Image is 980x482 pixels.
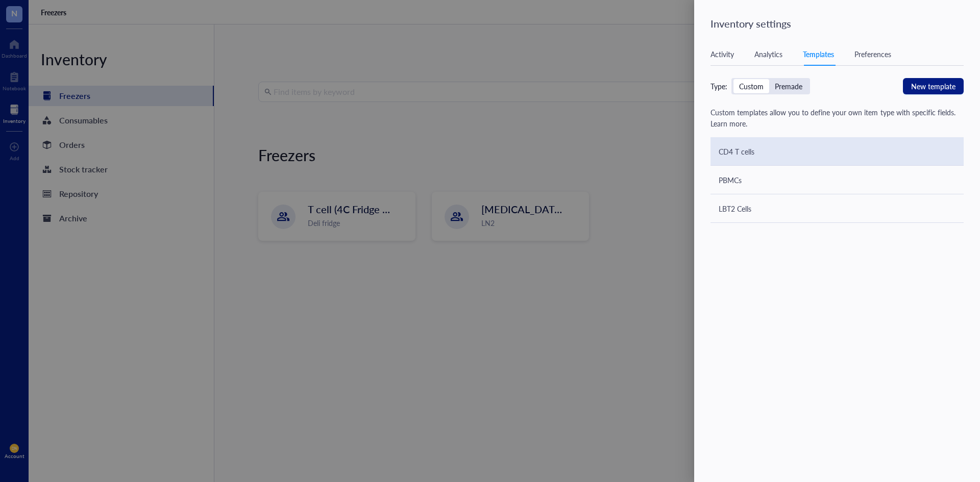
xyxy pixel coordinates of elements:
[733,79,769,93] div: Custom
[803,48,834,60] div: Templates
[731,78,810,94] div: segmented control
[710,48,734,60] div: Activity
[719,146,754,157] div: CD4 T cells
[769,79,808,93] div: Premade
[719,174,742,186] div: PBMCs
[754,48,782,60] div: Analytics
[739,82,764,91] div: Custom
[854,48,891,60] div: Preferences
[911,81,955,92] span: New template
[775,82,802,91] div: Premade
[719,203,751,214] div: LBT2 Cells
[710,81,727,92] div: Type:
[903,78,964,94] button: New template
[710,16,968,31] div: Inventory settings
[710,107,964,129] div: Custom templates allow you to define your own item type with specific fields.
[710,118,747,129] a: Learn more.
